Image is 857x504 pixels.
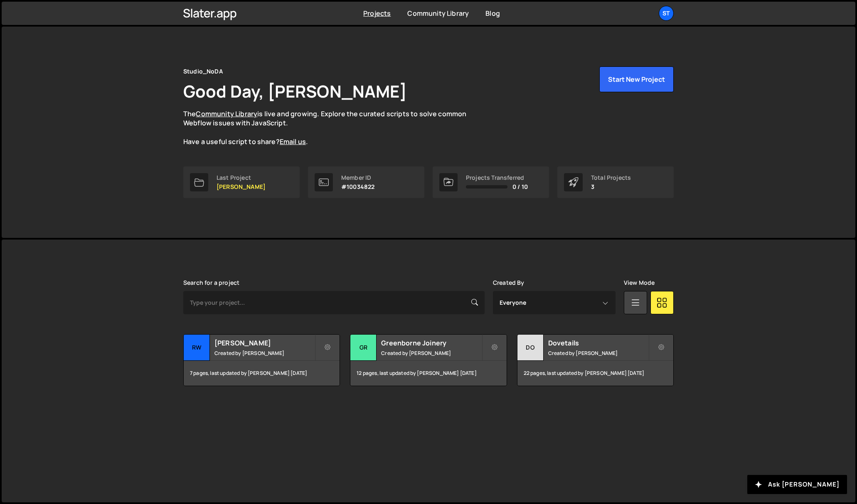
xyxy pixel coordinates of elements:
[183,109,483,147] p: The is live and growing. Explore the curated scripts to solve common Webflow issues with JavaScri...
[485,9,500,18] a: Blog
[659,6,674,21] a: St
[407,9,469,18] a: Community Library
[548,338,648,347] h2: Dovetails
[214,338,315,347] h2: [PERSON_NAME]
[183,279,239,286] label: Search for a project
[183,66,223,76] div: Studio_NoDA
[363,9,391,18] a: Projects
[183,80,407,103] h1: Good Day, [PERSON_NAME]
[624,279,655,286] label: View Mode
[599,66,674,92] button: Start New Project
[183,334,340,386] a: RW [PERSON_NAME] Created by [PERSON_NAME] 7 pages, last updated by [PERSON_NAME] [DATE]
[217,183,266,190] p: [PERSON_NAME]
[196,109,257,118] a: Community Library
[350,335,377,361] div: Gr
[350,361,506,386] div: 12 pages, last updated by [PERSON_NAME] [DATE]
[184,335,210,361] div: RW
[548,350,648,357] small: Created by [PERSON_NAME]
[493,279,525,286] label: Created By
[280,137,306,146] a: Email us
[341,183,374,190] p: #10034822
[591,183,631,190] p: 3
[381,338,481,347] h2: Greenborne Joinery
[183,291,485,314] input: Type your project...
[591,174,631,181] div: Total Projects
[466,174,528,181] div: Projects Transferred
[341,174,374,181] div: Member ID
[217,174,266,181] div: Last Project
[214,350,315,357] small: Created by [PERSON_NAME]
[747,475,847,494] button: Ask [PERSON_NAME]
[184,361,340,386] div: 7 pages, last updated by [PERSON_NAME] [DATE]
[183,166,300,198] a: Last Project [PERSON_NAME]
[512,183,528,190] span: 0 / 10
[517,334,674,386] a: Do Dovetails Created by [PERSON_NAME] 22 pages, last updated by [PERSON_NAME] [DATE]
[381,350,481,357] small: Created by [PERSON_NAME]
[350,334,507,386] a: Gr Greenborne Joinery Created by [PERSON_NAME] 12 pages, last updated by [PERSON_NAME] [DATE]
[517,335,544,361] div: Do
[517,361,673,386] div: 22 pages, last updated by [PERSON_NAME] [DATE]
